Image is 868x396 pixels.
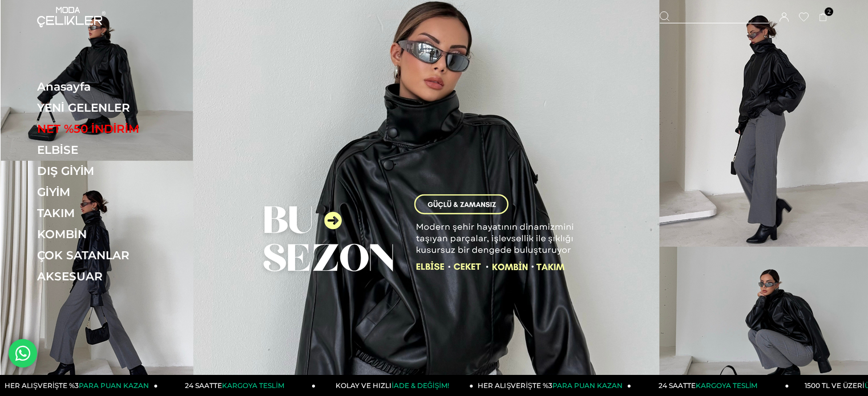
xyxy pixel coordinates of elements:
[474,375,632,396] a: HER ALIŞVERİŞTE %3PARA PUAN KAZAN
[222,381,284,390] span: KARGOYA TESLİM
[37,270,194,283] a: AKSESUAR
[158,375,316,396] a: 24 SAATTEKARGOYA TESLİM
[391,381,449,390] span: İADE & DEĞİŞİM!
[37,143,194,157] a: ELBİSE
[37,206,194,220] a: TAKIM
[552,381,623,390] span: PARA PUAN KAZAN
[37,248,194,262] a: ÇOK SATANLAR
[37,101,194,115] a: YENİ GELENLER
[825,7,833,16] span: 2
[79,381,149,390] span: PARA PUAN KAZAN
[37,185,194,199] a: GİYİM
[37,7,106,27] img: logo
[37,122,194,136] a: NET %50 İNDİRİM
[37,164,194,178] a: DIŞ GİYİM
[316,375,474,396] a: KOLAY VE HIZLIİADE & DEĞİŞİM!
[37,227,194,241] a: KOMBİN
[819,13,827,22] a: 2
[631,375,789,396] a: 24 SAATTEKARGOYA TESLİM
[37,80,194,93] a: Anasayfa
[696,381,757,390] span: KARGOYA TESLİM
